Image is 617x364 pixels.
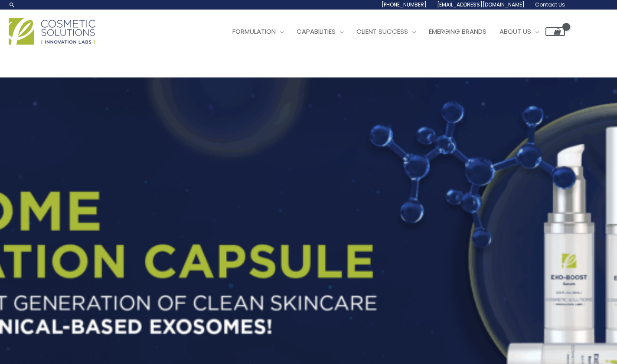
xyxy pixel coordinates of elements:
[545,27,565,36] a: View Shopping Cart, empty
[9,1,16,8] a: Search icon link
[535,1,565,8] span: Contact Us
[297,27,336,36] span: Capabilities
[382,1,427,8] span: [PHONE_NUMBER]
[219,19,565,45] nav: Site Navigation
[290,19,350,45] a: Capabilities
[356,27,408,36] span: Client Success
[429,27,486,36] span: Emerging Brands
[422,19,493,45] a: Emerging Brands
[437,1,525,8] span: [EMAIL_ADDRESS][DOMAIN_NAME]
[232,27,276,36] span: Formulation
[499,27,531,36] span: About Us
[9,18,95,45] img: Cosmetic Solutions Logo
[226,19,290,45] a: Formulation
[493,19,545,45] a: About Us
[350,19,422,45] a: Client Success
